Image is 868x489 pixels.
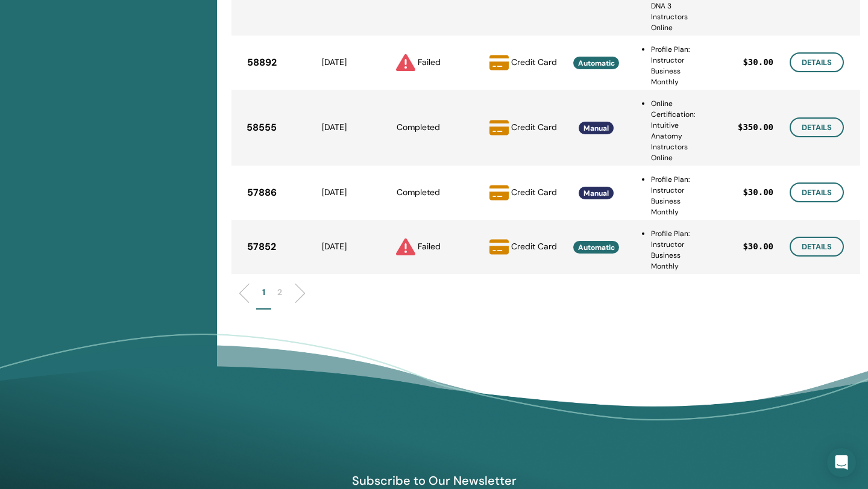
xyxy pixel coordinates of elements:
[748,56,773,69] span: 30.00
[743,56,747,69] span: $
[396,237,415,257] img: triangle-exclamation-solid.svg
[277,286,282,299] p: 2
[790,117,844,137] a: Details
[743,121,773,134] span: 350.00
[247,240,276,254] span: 57852
[511,186,557,197] span: Credit Card
[578,58,615,68] span: Automatic
[748,240,773,253] span: 30.00
[651,174,695,217] li: Profile Plan: Instructor Business Monthly
[743,186,747,199] span: $
[511,121,557,132] span: Credit Card
[738,121,743,134] span: $
[583,188,609,198] span: Manual
[489,237,509,257] img: credit-card-solid.svg
[292,240,376,253] div: [DATE]
[247,55,277,70] span: 58892
[489,118,509,137] img: credit-card-solid.svg
[583,123,609,133] span: Manual
[578,243,615,252] span: Automatic
[262,286,265,299] p: 1
[651,44,695,87] li: Profile Plan: Instructor Business Monthly
[397,122,440,132] span: Completed
[418,56,441,67] span: Failed
[651,228,695,272] li: Profile Plan: Instructor Business Monthly
[790,182,844,202] a: Details
[651,98,695,163] li: Online Certification: Intuitive Anatomy Instructors Online
[489,183,509,202] img: credit-card-solid.svg
[511,56,557,67] span: Credit Card
[489,53,509,72] img: credit-card-solid.svg
[790,52,844,72] a: Details
[295,473,573,488] h4: Subscribe to Our Newsletter
[511,240,557,251] span: Credit Card
[292,121,376,134] div: [DATE]
[827,448,856,477] div: Open Intercom Messenger
[396,53,415,72] img: triangle-exclamation-solid.svg
[743,240,747,253] span: $
[247,120,277,135] span: 58555
[292,56,376,69] div: [DATE]
[247,185,277,200] span: 57886
[418,240,441,251] span: Failed
[397,187,440,198] span: Completed
[748,186,773,199] span: 30.00
[292,186,376,199] div: [DATE]
[790,237,844,257] a: Details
